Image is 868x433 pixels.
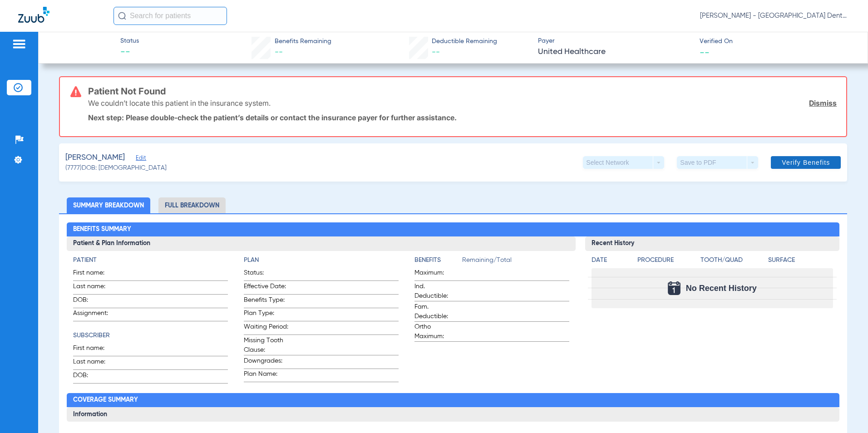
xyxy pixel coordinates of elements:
h4: Subscriber [73,331,228,340]
button: Verify Benefits [771,156,841,169]
h2: Benefits Summary [67,222,839,237]
span: DOB: [73,371,118,383]
h3: Patient & Plan Information [67,236,575,251]
span: DOB: [73,295,118,308]
app-breakdown-title: Procedure [637,256,697,268]
span: United Healthcare [538,46,692,58]
span: Effective Date: [244,282,288,294]
span: Assignment: [73,309,118,321]
h3: Recent History [585,236,839,251]
span: Ind. Deductible: [414,282,459,301]
span: -- [700,47,710,57]
h4: Patient [73,256,228,265]
iframe: Chat Widget [823,389,868,433]
h3: Information [67,407,839,422]
span: [PERSON_NAME] [65,152,125,163]
span: Status [120,36,139,46]
span: Waiting Period: [244,322,288,335]
span: Benefits Remaining [275,37,331,46]
h4: Date [592,256,630,265]
span: Missing Tooth Clause: [244,336,288,355]
a: Dismiss [809,98,837,108]
h4: Surface [768,256,833,265]
app-breakdown-title: Date [592,256,630,268]
span: First name: [73,344,118,356]
h3: Patient Not Found [88,87,837,96]
img: Calendar [668,281,681,295]
p: Next step: Please double-check the patient’s details or contact the insurance payer for further a... [88,113,837,122]
span: Remaining/Total [462,256,569,268]
input: Search for patients [113,7,227,25]
span: Verified On [700,37,853,46]
span: Status: [244,268,288,280]
app-breakdown-title: Surface [768,256,833,268]
span: Payer [538,36,692,46]
img: Search Icon [118,12,126,20]
span: Verify Benefits [782,159,830,166]
h4: Procedure [637,256,697,265]
span: -- [275,48,283,56]
p: We couldn’t locate this patient in the insurance system. [88,98,271,108]
span: Plan Type: [244,309,288,321]
h4: Benefits [414,256,462,265]
span: Edit [136,155,144,163]
span: Deductible Remaining [432,37,497,46]
h4: Tooth/Quad [700,256,765,265]
app-breakdown-title: Benefits [414,256,462,268]
span: Maximum: [414,268,459,280]
li: Summary Breakdown [67,197,150,213]
span: Fam. Deductible: [414,302,459,321]
span: No Recent History [686,284,757,293]
li: Full Breakdown [158,197,226,213]
h4: Plan [244,256,399,265]
span: -- [432,48,440,56]
span: [PERSON_NAME] - [GEOGRAPHIC_DATA] Dental [700,11,850,20]
h2: Coverage Summary [67,393,839,408]
span: Plan Name: [244,369,288,382]
span: Downgrades: [244,356,288,369]
span: Last name: [73,357,118,369]
span: First name: [73,268,118,280]
img: hamburger-icon [12,39,26,49]
app-breakdown-title: Tooth/Quad [700,256,765,268]
img: Zuub Logo [18,7,49,23]
img: error-icon [70,86,81,97]
span: -- [120,46,139,59]
span: Ortho Maximum: [414,322,459,341]
span: Last name: [73,282,118,294]
span: Benefits Type: [244,295,288,308]
span: (7777) DOB: [DEMOGRAPHIC_DATA] [65,163,167,173]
